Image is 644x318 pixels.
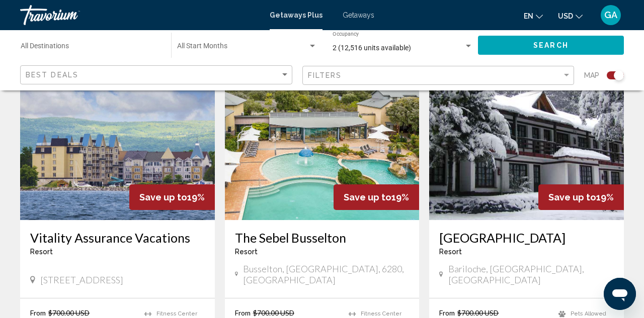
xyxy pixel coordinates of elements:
[524,9,543,23] button: Change language
[235,308,251,317] span: From
[235,248,258,256] span: Resort
[538,184,624,210] div: 19%
[558,12,573,20] span: USD
[598,5,624,26] button: User Menu
[604,278,636,310] iframe: Button to launch messaging window
[20,5,260,25] a: Travorium
[302,65,575,86] button: Filter
[48,308,90,317] span: $700.00 USD
[243,263,409,285] span: Busselton, [GEOGRAPHIC_DATA], 6280, [GEOGRAPHIC_DATA]
[361,310,401,317] span: Fitness Center
[40,274,123,285] span: [STREET_ADDRESS]
[30,248,53,256] span: Resort
[156,310,197,317] span: Fitness Center
[139,192,187,202] span: Save up to
[439,308,455,317] span: From
[429,59,624,220] img: ii_cgo1.jpg
[439,248,462,256] span: Resort
[333,44,411,52] span: 2 (12,516 units available)
[270,11,323,19] a: Getaways Plus
[524,12,533,20] span: en
[30,308,46,317] span: From
[533,42,569,50] span: Search
[558,9,583,23] button: Change currency
[584,68,599,82] span: Map
[308,71,342,79] span: Filters
[26,71,289,79] mat-select: Sort by
[344,192,391,202] span: Save up to
[571,310,606,317] span: Pets Allowed
[439,230,614,245] a: [GEOGRAPHIC_DATA]
[129,184,215,210] div: 19%
[448,263,614,285] span: Bariloche, [GEOGRAPHIC_DATA], [GEOGRAPHIC_DATA]
[26,71,78,79] span: Best Deals
[20,59,215,220] img: ii_c2x1.jpg
[343,11,374,19] a: Getaways
[30,230,205,245] a: Vitality Assurance Vacations
[457,308,499,317] span: $700.00 USD
[253,308,294,317] span: $700.00 USD
[235,230,410,245] a: The Sebel Busselton
[334,184,419,210] div: 19%
[478,36,624,54] button: Search
[225,59,420,220] img: ii_bub1.jpg
[604,10,617,20] span: GA
[548,192,596,202] span: Save up to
